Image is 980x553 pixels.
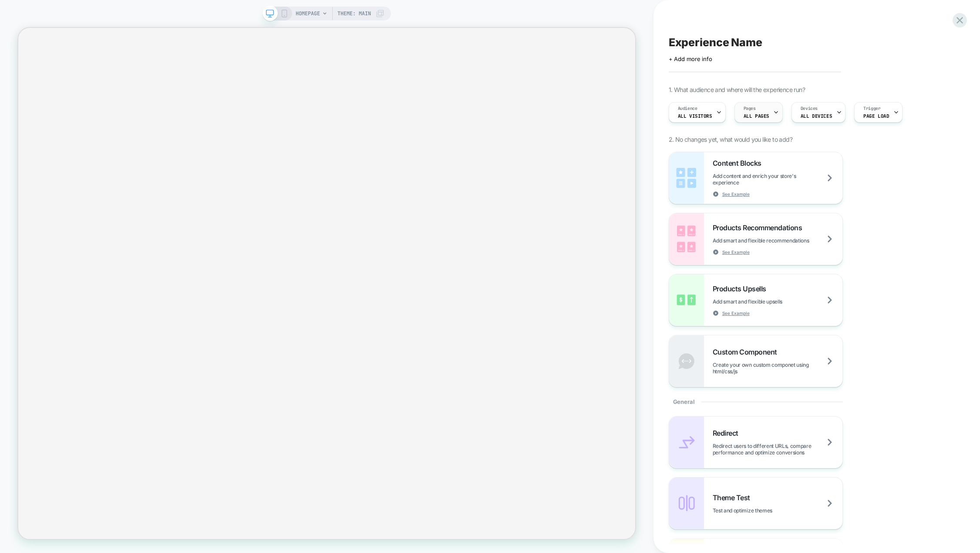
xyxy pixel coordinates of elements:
span: Products Recommendations [713,223,806,232]
span: Devices [801,106,818,112]
span: Create your own custom componet using html/css/js [713,362,842,375]
span: Test and optimize themes [713,507,794,514]
span: Trigger [863,106,880,112]
span: Audience [678,106,697,112]
span: + Add more info [669,55,712,62]
span: Pages [744,106,756,112]
span: Products Upsells [713,284,771,293]
span: HOMEPAGE [296,7,320,20]
span: Add content and enrich your store's experience [713,173,842,186]
span: Custom Component [713,348,781,356]
span: Redirect [713,429,743,437]
span: 1. What audience and where will the experience run? [669,86,805,93]
span: See Example [722,310,750,316]
span: Page Load [863,113,889,119]
span: See Example [722,249,750,255]
span: ALL DEVICES [801,113,832,119]
span: Experience Name [669,36,762,49]
span: Theme Test [713,493,754,502]
span: Content Blocks [713,159,766,167]
span: See Example [722,191,750,197]
span: ALL PAGES [744,113,769,119]
span: All Visitors [678,113,712,119]
span: 2. No changes yet, what would you like to add? [669,136,792,143]
span: Theme: MAIN [337,7,371,20]
span: Add smart and flexible upsells [713,298,804,305]
span: Redirect users to different URLs, compare performance and optimize conversions [713,443,842,456]
span: Add smart and flexible recommendations [713,237,831,244]
div: General [669,387,843,416]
